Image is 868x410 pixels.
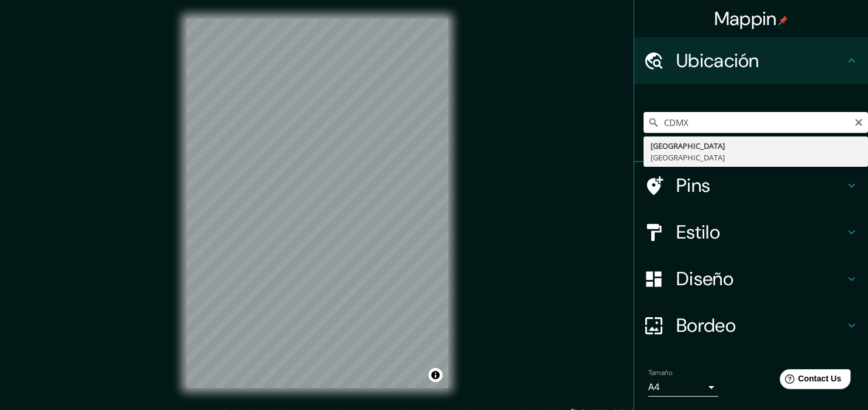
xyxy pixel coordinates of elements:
[634,302,868,349] div: Bordeo
[854,116,863,127] button: Despejado
[779,16,788,25] img: pin-icon.png
[676,314,845,337] h4: Bordeo
[634,37,868,84] div: Ubicación
[714,7,789,30] h4: Mappin
[676,174,845,197] h4: Pins
[676,220,845,244] h4: Estilo
[186,19,448,388] canvas: Mapa
[634,209,868,255] div: Estilo
[648,368,672,378] label: Tamaño
[676,49,845,72] h4: Ubicación
[764,365,855,397] iframe: Help widget launcher
[634,255,868,302] div: Diseño
[676,267,845,290] h4: Diseño
[644,112,868,133] input: Elija su ciudad o área
[428,368,442,382] button: Atribución de choques
[648,378,718,397] div: A4
[651,140,861,152] div: [GEOGRAPHIC_DATA]
[651,152,861,163] div: [GEOGRAPHIC_DATA]
[634,162,868,209] div: Pins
